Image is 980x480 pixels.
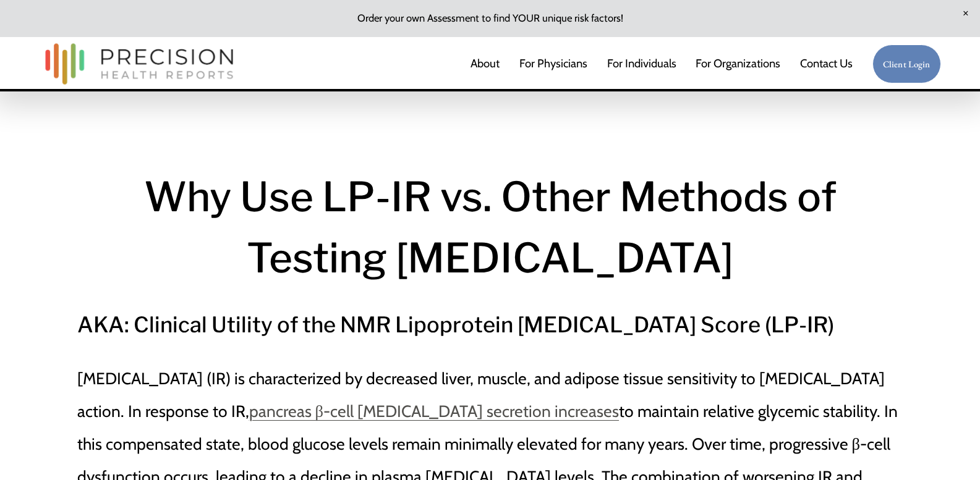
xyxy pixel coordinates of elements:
h1: Why Use LP-IR vs. Other Methods of Testing [MEDICAL_DATA] [77,167,903,288]
img: Precision Health Reports [39,38,239,90]
a: pancreas β-cell [MEDICAL_DATA] secretion increases [249,401,619,421]
a: Client Login [872,44,941,83]
h3: AKA: Clinical Utility of the NMR Lipoprotein [MEDICAL_DATA] Score (LP-IR) [77,308,903,343]
a: About [471,51,500,77]
a: For Individuals [607,51,676,77]
a: folder dropdown [696,51,780,77]
span: For Organizations [696,53,780,75]
a: Contact Us [800,51,853,77]
a: For Physicians [519,51,587,77]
